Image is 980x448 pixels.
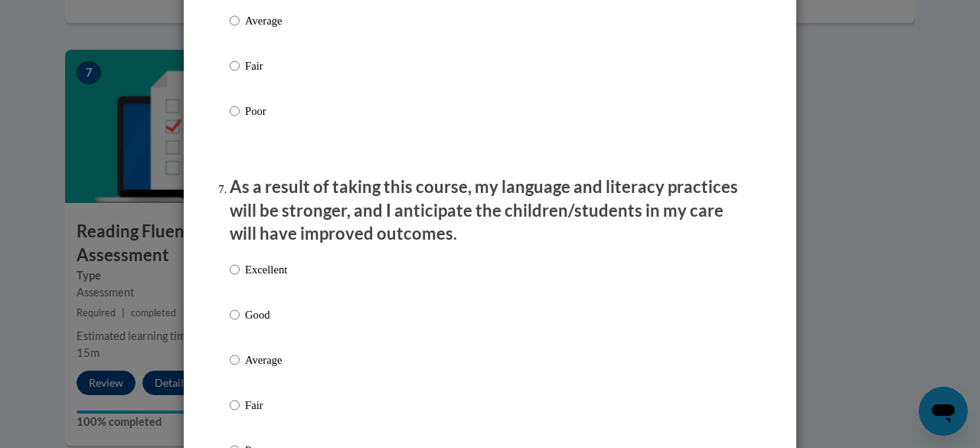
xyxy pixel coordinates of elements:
[245,306,287,323] p: Good
[230,352,240,368] input: Average
[230,175,750,246] p: As a result of taking this course, my language and literacy practices will be stronger, and I ant...
[230,306,240,323] input: Good
[230,261,240,278] input: Excellent
[230,57,240,74] input: Fair
[245,103,287,119] p: Poor
[245,397,287,414] p: Fair
[230,397,240,414] input: Fair
[245,12,287,29] p: Average
[230,12,240,29] input: Average
[245,57,287,74] p: Fair
[245,352,287,368] p: Average
[230,103,240,119] input: Poor
[245,261,287,278] p: Excellent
